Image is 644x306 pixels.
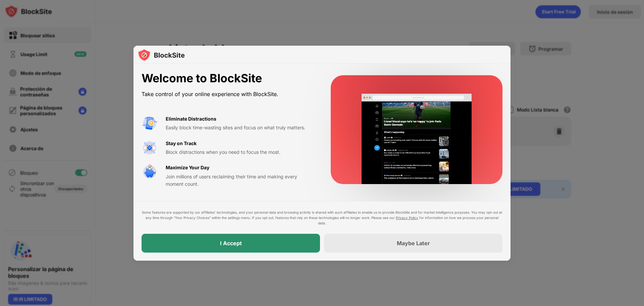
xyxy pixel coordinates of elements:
[142,89,315,99] div: Take control of your online experience with BlockSite.
[142,164,158,180] img: value-safe-time.svg
[138,48,185,62] img: logo-blocksite.svg
[166,115,216,123] div: Eliminate Distractions
[166,148,315,156] div: Block distractions when you need to focus the most.
[142,72,315,85] div: Welcome to BlockSite
[166,173,315,188] div: Join millions of users reclaiming their time and making every moment count.
[142,210,502,226] div: Some features are supported by our affiliates’ technologies, and your personal data and browsing ...
[396,216,418,220] a: Privacy Policy
[166,124,315,131] div: Easily block time-wasting sites and focus on what truly matters.
[142,115,158,131] img: value-avoid-distractions.svg
[166,140,197,147] div: Stay on Track
[220,240,242,247] div: I Accept
[142,140,158,156] img: value-focus.svg
[166,164,209,171] div: Maximize Your Day
[397,240,430,247] div: Maybe Later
